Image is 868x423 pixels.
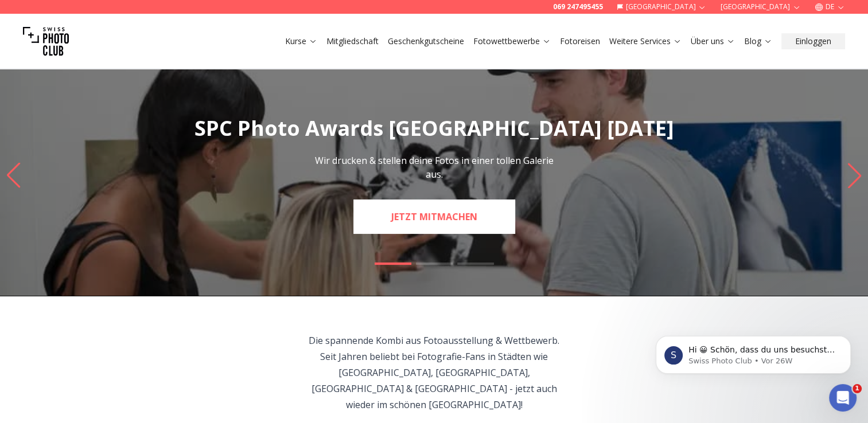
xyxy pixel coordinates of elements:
a: Über uns [691,36,735,47]
a: Kurse [285,36,317,47]
iframe: Intercom live chat [829,384,857,412]
button: Weitere Services [605,33,686,49]
p: Wir drucken & stellen deine Fotos in einer tollen Galerie aus. [306,154,563,181]
button: Kurse [281,33,322,49]
img: Swiss photo club [23,18,69,64]
iframe: Intercom notifications Nachricht [639,312,868,392]
button: Mitgliedschaft [322,33,383,49]
button: Geschenkgutscheine [383,33,469,49]
button: Blog [739,33,777,49]
a: Mitgliedschaft [326,36,379,47]
button: Über uns [686,33,739,49]
button: Fotoreisen [555,33,605,49]
a: Fotowettbewerbe [473,36,551,47]
a: Fotoreisen [560,36,600,47]
a: Weitere Services [609,36,682,47]
a: JETZT MITMACHEN [353,199,515,234]
span: 1 [853,384,862,393]
p: Die spannende Kombi aus Fotoausstellung & Wettbewerb. Seit Jahren beliebt bei Fotografie-Fans in ... [303,332,565,413]
a: Geschenkgutscheine [388,36,464,47]
a: 069 247495455 [553,2,603,11]
a: Blog [744,36,772,47]
button: Fotowettbewerbe [469,33,555,49]
button: Einloggen [781,33,845,49]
